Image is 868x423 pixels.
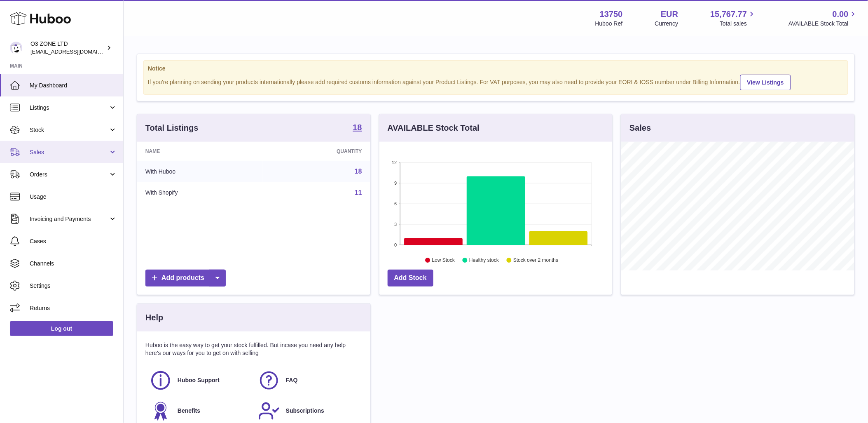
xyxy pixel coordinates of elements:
[388,122,480,134] h3: AVAILABLE Stock Total
[432,258,455,263] text: Low Stock
[258,400,358,422] a: Subscriptions
[30,237,117,245] span: Cases
[353,123,362,133] a: 18
[145,312,163,323] h3: Help
[30,304,117,312] span: Returns
[137,142,263,161] th: Name
[286,407,324,415] span: Subscriptions
[178,376,220,384] span: Huboo Support
[353,123,362,132] strong: 18
[394,201,397,206] text: 6
[720,20,756,28] span: Total sales
[394,181,397,186] text: 9
[469,258,499,263] text: Healthy stock
[30,82,117,89] span: My Dashboard
[661,9,678,20] strong: EUR
[145,122,199,134] h3: Total Listings
[10,42,22,54] img: hello@o3zoneltd.co.uk
[710,9,747,20] span: 15,767.77
[145,341,362,357] p: Huboo is the easy way to get your stock fulfilled. But incase you need any help here's our ways f...
[355,168,362,175] a: 18
[30,126,108,134] span: Stock
[30,215,108,223] span: Invoicing and Payments
[30,148,108,156] span: Sales
[258,369,358,392] a: FAQ
[150,400,250,422] a: Benefits
[263,142,370,161] th: Quantity
[629,122,651,134] h3: Sales
[10,321,113,336] a: Log out
[30,260,117,268] span: Channels
[30,48,121,55] span: [EMAIL_ADDRESS][DOMAIN_NAME]
[740,75,791,90] a: View Listings
[655,20,678,28] div: Currency
[394,242,397,247] text: 0
[30,40,105,56] div: O3 ZONE LTD
[30,282,117,290] span: Settings
[30,104,108,112] span: Listings
[148,73,844,90] div: If you're planning on sending your products internationally please add required customs informati...
[833,9,849,20] span: 0.00
[148,65,844,73] strong: Notice
[137,182,263,204] td: With Shopify
[355,189,362,196] a: 11
[600,9,623,20] strong: 13750
[30,171,108,179] span: Orders
[286,376,298,384] span: FAQ
[392,160,397,165] text: 12
[178,407,200,415] span: Benefits
[394,222,397,227] text: 3
[30,193,117,201] span: Usage
[513,258,558,263] text: Stock over 2 months
[150,369,250,392] a: Huboo Support
[710,9,756,28] a: 15,767.77 Total sales
[788,20,858,28] span: AVAILABLE Stock Total
[788,9,858,28] a: 0.00 AVAILABLE Stock Total
[595,20,623,28] div: Huboo Ref
[388,270,433,287] a: Add Stock
[137,161,263,182] td: With Huboo
[145,270,226,287] a: Add products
